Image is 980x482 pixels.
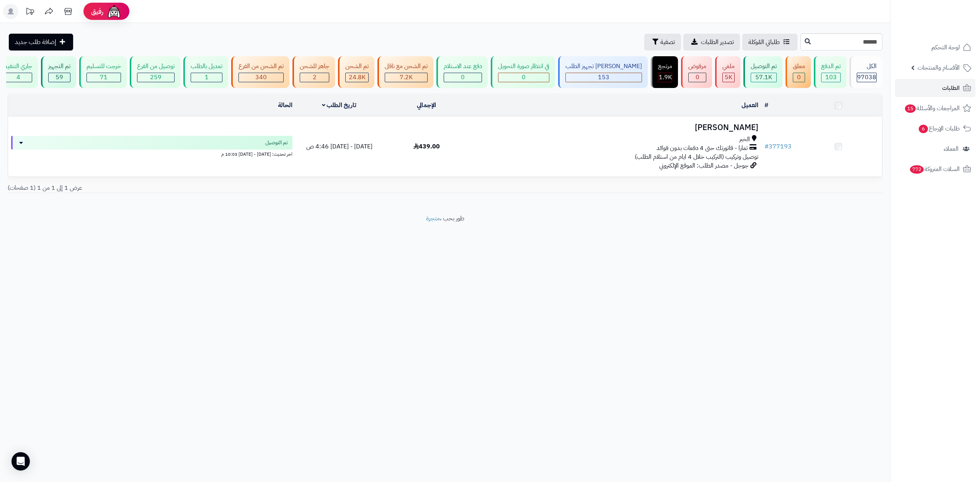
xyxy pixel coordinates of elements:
[48,62,70,71] div: تم التجهيز
[895,140,975,158] a: العملاء
[265,139,288,147] span: تم التوصيل
[942,83,960,93] span: الطلبات
[4,62,32,71] div: جاري التنفيذ
[931,42,960,53] span: لوحة التحكم
[191,73,222,82] div: 1
[821,62,841,71] div: تم الدفع
[742,34,797,50] a: طلباتي المُوكلة
[498,62,549,71] div: في انتظار صورة التحويل
[793,62,805,71] div: معلق
[742,101,758,110] a: العميل
[56,73,63,82] span: 59
[473,123,758,132] h3: [PERSON_NAME]
[426,214,440,223] a: متجرة
[649,56,679,88] a: مرتجع 1.9K
[87,73,121,82] div: 71
[150,73,162,82] span: 259
[230,56,291,88] a: تم الشحن من الفرع 340
[659,161,748,170] span: جوجل - مصدر الطلب: الموقع الإلكتروني
[346,73,368,82] div: 24840
[417,101,436,110] a: الإجمالي
[345,62,369,71] div: تم الشحن
[322,101,357,110] a: تاريخ الطلب
[748,37,780,47] span: طلباتي المُوكلة
[658,73,672,82] div: 1852
[688,62,706,71] div: مرفوض
[909,164,960,174] span: السلات المتروكة
[2,184,445,192] div: عرض 1 إلى 1 من 1 (1 صفحات)
[714,56,742,88] a: ملغي 5K
[598,73,609,82] span: 153
[557,56,649,88] a: [PERSON_NAME] تجهيز الطلب 153
[9,34,73,50] a: إضافة طلب جديد
[461,73,465,82] span: 0
[689,73,706,82] div: 0
[444,62,482,71] div: دفع عند الاستلام
[857,73,876,82] span: 97038
[444,73,482,82] div: 0
[137,62,175,71] div: توصيل من الفرع
[306,142,372,151] span: [DATE] - [DATE] 4:46 ص
[660,37,675,47] span: تصفية
[635,152,758,161] span: توصيل وتركيب (التركيب خلال 4 ايام من استلام الطلب)
[11,150,292,158] div: اخر تحديث: [DATE] - [DATE] 10:03 م
[904,103,960,114] span: المراجعات والأسئلة
[755,73,772,82] span: 57.1K
[683,34,740,50] a: تصدير الطلبات
[385,62,428,71] div: تم الشحن مع ناقل
[49,73,70,82] div: 59
[928,21,973,37] img: logo-2.png
[182,56,230,88] a: تعديل بالطلب 1
[797,73,801,82] span: 0
[291,56,336,88] a: جاهز للشحن 2
[895,79,975,97] a: الطلبات
[725,73,732,82] span: 5K
[489,56,557,88] a: في انتظار صورة التحويل 0
[918,123,960,134] span: طلبات الإرجاع
[764,101,768,110] a: #
[128,56,182,88] a: توصيل من الفرع 259
[106,4,122,19] img: ai-face.png
[5,73,32,82] div: 4
[825,73,837,82] span: 103
[657,144,748,153] span: تمارا - فاتورتك حتى 4 دفعات بدون فوائد
[16,73,20,82] span: 4
[522,73,526,82] span: 0
[205,73,209,82] span: 1
[919,125,928,133] span: 6
[565,62,642,71] div: [PERSON_NAME] تجهيز الطلب
[910,165,924,174] span: 772
[812,56,848,88] a: تم الدفع 103
[679,56,714,88] a: مرفوض 0
[400,73,413,82] span: 7.2K
[78,56,128,88] a: خرجت للتسليم 71
[137,73,174,82] div: 259
[658,62,672,71] div: مرتجع
[857,62,877,71] div: الكل
[895,160,975,178] a: السلات المتروكة772
[39,56,78,88] a: تم التجهيز 59
[385,73,427,82] div: 7222
[895,99,975,117] a: المراجعات والأسئلة15
[895,38,975,57] a: لوحة التحكم
[751,62,777,71] div: تم التوصيل
[498,73,549,82] div: 0
[238,62,284,71] div: تم الشحن من الفرع
[723,73,734,82] div: 5004
[413,142,440,151] span: 439.00
[100,73,108,82] span: 71
[644,34,681,50] button: تصفية
[566,73,642,82] div: 153
[15,37,56,47] span: إضافة طلب جديد
[87,62,121,71] div: خرجت للتسليم
[742,56,784,88] a: تم التوصيل 57.1K
[722,62,735,71] div: ملغي
[905,104,916,113] span: 15
[300,62,329,71] div: جاهز للشحن
[944,143,959,154] span: العملاء
[701,37,734,47] span: تصدير الطلبات
[764,142,792,151] a: #377193
[659,73,672,82] span: 1.9K
[848,56,884,88] a: الكل97038
[239,73,283,82] div: 340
